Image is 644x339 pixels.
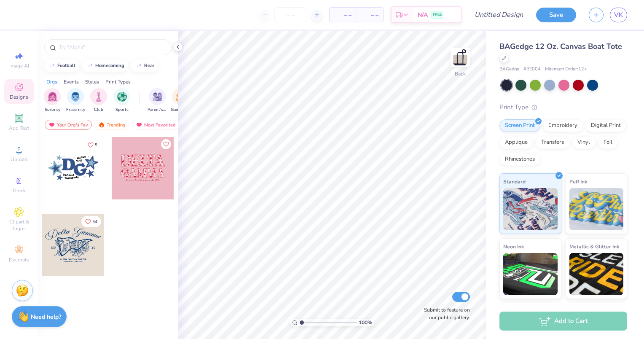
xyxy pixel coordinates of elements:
img: Fraternity Image [71,92,80,102]
span: Club [94,107,103,113]
div: filter for Game Day [171,88,190,113]
div: Most Favorited [132,120,180,130]
span: – – [335,11,352,19]
div: filter for Club [90,88,107,113]
img: Standard [503,188,558,230]
label: Submit to feature on our public gallery. [419,306,470,321]
span: Metallic & Glitter Ink [569,242,619,251]
button: filter button [44,88,61,113]
span: Decorate [9,256,29,263]
span: Add Text [9,125,29,132]
span: 5 [95,143,97,147]
img: Back [452,49,469,66]
button: Like [81,216,101,227]
span: BAGedge 12 Oz. Canvas Boat Tote [499,41,622,51]
div: Print Types [105,78,131,86]
div: Transfers [536,136,569,149]
div: Back [455,70,466,78]
img: trending.gif [98,122,105,128]
div: filter for Parent's Weekend [148,88,167,113]
span: Designs [10,94,28,100]
div: Foil [598,136,618,149]
span: 54 [92,220,97,224]
a: VK [610,8,627,22]
button: filter button [66,88,85,113]
img: trend_line.gif [87,63,94,68]
div: Trending [94,120,129,130]
span: Fraternity [66,107,85,113]
div: filter for Fraternity [66,88,85,113]
img: most_fav.gif [48,122,55,128]
div: Print Type [499,102,627,112]
button: homecoming [82,59,128,72]
img: most_fav.gif [136,122,142,128]
div: Orgs [46,78,57,86]
button: filter button [148,88,167,113]
button: Like [161,139,171,149]
span: Minimum Order: 12 + [545,66,587,73]
img: Metallic & Glitter Ink [569,253,624,295]
img: Parent's Weekend Image [153,92,162,102]
span: 100 % [359,319,372,326]
div: football [57,63,75,68]
span: Game Day [171,107,190,113]
img: Club Image [94,92,103,102]
button: filter button [113,88,130,113]
span: FREE [433,12,442,18]
img: Neon Ink [503,253,558,295]
div: filter for Sorority [44,88,61,113]
button: filter button [90,88,107,113]
button: football [44,59,79,72]
span: BAGedge [499,66,519,73]
span: Sorority [45,107,60,113]
img: Puff Ink [569,188,624,230]
img: Game Day Image [176,92,185,102]
span: Puff Ink [569,177,587,186]
strong: Need help? [31,313,61,321]
span: Sports [115,107,129,113]
div: Applique [499,136,533,149]
div: filter for Sports [113,88,130,113]
div: Embroidery [543,119,583,132]
button: bear [131,59,158,72]
span: – – [362,11,378,19]
img: trend_line.gif [136,63,142,68]
input: Untitled Design [468,6,530,23]
div: Digital Print [585,119,626,132]
div: Styles [85,78,99,86]
img: Sorority Image [48,92,57,102]
div: Vinyl [572,136,596,149]
div: Screen Print [499,119,540,132]
button: Like [84,139,101,151]
span: Clipart & logos [4,218,34,232]
span: # BE004 [523,66,541,73]
span: Standard [503,177,526,186]
img: trend_line.gif [49,63,56,68]
div: homecoming [95,63,124,68]
div: Your Org's Fav [45,120,92,130]
button: Save [536,8,576,22]
button: filter button [171,88,190,113]
span: Image AI [9,62,29,69]
img: Sports Image [117,92,127,102]
span: Upload [11,156,27,163]
span: Greek [13,187,26,194]
span: Neon Ink [503,242,524,251]
input: – – [274,7,307,22]
span: Parent's Weekend [148,107,167,113]
div: bear [144,63,154,68]
div: Rhinestones [499,153,540,166]
span: VK [614,10,623,20]
input: Try "Alpha" [58,43,166,51]
span: N/A [418,11,428,19]
div: Events [64,78,79,86]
